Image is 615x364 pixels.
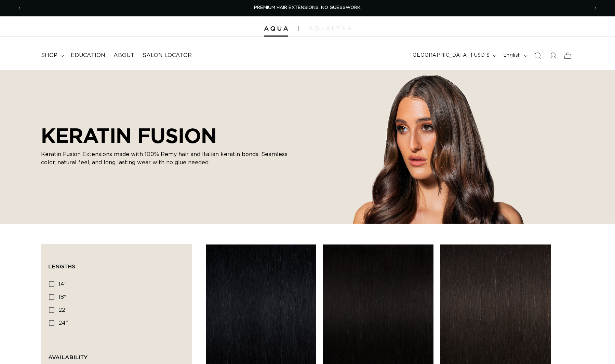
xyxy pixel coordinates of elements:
h2: KERATIN FUSION [41,124,301,148]
span: shop [41,52,57,59]
span: PREMIUM HAIR EXTENSIONS. NO GUESSWORK. [254,5,361,10]
summary: shop [37,48,67,63]
button: English [499,49,530,62]
img: aqualyna.com [309,26,351,30]
span: 24" [58,320,68,326]
img: Aqua Hair Extensions [264,26,288,31]
p: Keratin Fusion Extensions made with 100% Remy hair and Italian keratin bonds. Seamless color, nat... [41,150,301,167]
span: English [503,52,521,59]
button: Next announcement [588,2,603,15]
a: About [109,48,138,63]
span: Lengths [48,263,75,269]
button: [GEOGRAPHIC_DATA] | USD $ [406,49,499,62]
span: [GEOGRAPHIC_DATA] | USD $ [411,52,490,59]
button: Previous announcement [12,2,27,15]
span: 14" [58,281,67,287]
span: Education [71,52,105,59]
span: Salon Locator [143,52,192,59]
span: About [113,52,134,59]
summary: Search [530,48,545,63]
span: Availability [48,354,88,360]
summary: Lengths (0 selected) [48,251,185,276]
a: Salon Locator [138,48,196,63]
span: 22" [58,307,68,313]
a: Education [67,48,109,63]
span: 18" [58,294,66,300]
